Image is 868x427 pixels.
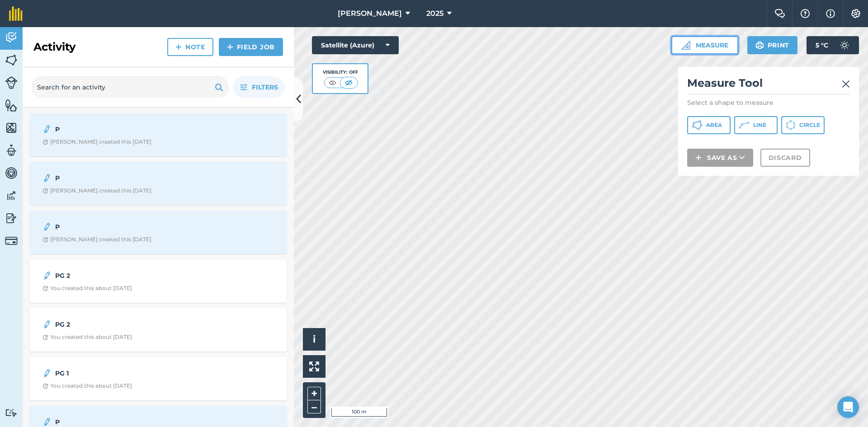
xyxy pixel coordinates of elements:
[42,237,48,243] img: Clock with arrow pointing clockwise
[5,408,18,417] img: svg+xml;base64,PD94bWwgdmVyc2lvbj0iMS4wIiBlbmNvZGluZz0idXRmLTgiPz4KPCEtLSBHZW5lcmF0b3I6IEFkb2JlIE...
[35,314,281,346] a: PG 2Clock with arrow pointing clockwiseYou created this about [DATE]
[755,40,764,51] img: svg+xml;base64,PHN2ZyB4bWxucz0iaHR0cDovL3d3dy53My5vcmcvMjAwMC9zdmciIHdpZHRoPSIxOSIgaGVpZ2h0PSIyNC...
[753,122,766,129] span: Line
[842,79,850,89] img: svg+xml;base64,PHN2ZyB4bWxucz0iaHR0cDovL3d3dy53My5vcmcvMjAwMC9zdmciIHdpZHRoPSIyMiIgaGVpZ2h0PSIzMC...
[781,116,825,134] button: Circle
[687,76,850,94] h2: Measure Tool
[55,271,198,281] strong: PG 2
[835,36,854,54] img: svg+xml;base64,PD94bWwgdmVyc2lvbj0iMS4wIiBlbmNvZGluZz0idXRmLTgiPz4KPCEtLSBHZW5lcmF0b3I6IEFkb2JlIE...
[55,417,198,427] strong: P
[706,122,722,129] span: Area
[695,152,702,163] img: svg+xml;base64,PHN2ZyB4bWxucz0iaHR0cDovL3d3dy53My5vcmcvMjAwMC9zdmciIHdpZHRoPSIxNCIgaGVpZ2h0PSIyNC...
[313,333,316,345] span: i
[42,188,48,194] img: Clock with arrow pointing clockwise
[816,36,828,54] span: 5 ° C
[55,319,198,329] strong: PG 2
[42,221,52,232] img: svg+xml;base64,PD94bWwgdmVyc2lvbj0iMS4wIiBlbmNvZGluZz0idXRmLTgiPz4KPCEtLSBHZW5lcmF0b3I6IEFkb2JlIE...
[5,99,18,112] img: svg+xml;base64,PHN2ZyB4bWxucz0iaHR0cDovL3d3dy53My5vcmcvMjAwMC9zdmciIHdpZHRoPSI1NiIgaGVpZ2h0PSI2MC...
[215,82,223,93] img: svg+xml;base64,PHN2ZyB4bWxucz0iaHR0cDovL3d3dy53My5vcmcvMjAwMC9zdmciIHdpZHRoPSIxOSIgaGVpZ2h0PSIyNC...
[303,328,325,351] button: i
[35,265,281,297] a: PG 2Clock with arrow pointing clockwiseYou created this about [DATE]
[42,138,151,145] div: [PERSON_NAME] created this [DATE]
[687,98,850,107] p: Select a shape to measure
[312,36,399,54] button: Satellite (Azure)
[323,69,358,76] div: Visibility: Off
[42,285,132,292] div: You created this about [DATE]
[35,167,281,200] a: PClock with arrow pointing clockwise[PERSON_NAME] created this [DATE]
[734,116,778,134] button: Line
[35,216,281,249] a: PClock with arrow pointing clockwise[PERSON_NAME] created this [DATE]
[5,121,18,135] img: svg+xml;base64,PHN2ZyB4bWxucz0iaHR0cDovL3d3dy53My5vcmcvMjAwMC9zdmciIHdpZHRoPSI1NiIgaGVpZ2h0PSI2MC...
[32,76,229,98] input: Search for an activity
[55,222,198,232] strong: P
[42,382,132,389] div: You created this about [DATE]
[42,270,52,281] img: svg+xml;base64,PD94bWwgdmVyc2lvbj0iMS4wIiBlbmNvZGluZz0idXRmLTgiPz4KPCEtLSBHZW5lcmF0b3I6IEFkb2JlIE...
[227,42,233,52] img: svg+xml;base64,PHN2ZyB4bWxucz0iaHR0cDovL3d3dy53My5vcmcvMjAwMC9zdmciIHdpZHRoPSIxNCIgaGVpZ2h0PSIyNC...
[5,144,18,157] img: svg+xml;base64,PD94bWwgdmVyc2lvbj0iMS4wIiBlbmNvZGluZz0idXRmLTgiPz4KPCEtLSBHZW5lcmF0b3I6IEFkb2JlIE...
[307,400,321,413] button: –
[307,387,321,400] button: +
[5,166,18,180] img: svg+xml;base64,PD94bWwgdmVyc2lvbj0iMS4wIiBlbmNvZGluZz0idXRmLTgiPz4KPCEtLSBHZW5lcmF0b3I6IEFkb2JlIE...
[687,149,753,167] button: Save as
[219,38,283,56] a: Field Job
[338,8,402,19] span: [PERSON_NAME]
[33,40,75,54] h2: Activity
[774,9,785,18] img: Two speech bubbles overlapping with the left bubble in the forefront
[799,122,820,129] span: Circle
[35,362,281,395] a: PG 1Clock with arrow pointing clockwiseYou created this about [DATE]
[760,149,810,167] button: Discard
[55,124,198,134] strong: P
[747,36,798,54] button: Print
[55,173,198,183] strong: P
[5,76,18,89] img: svg+xml;base64,PD94bWwgdmVyc2lvbj0iMS4wIiBlbmNvZGluZz0idXRmLTgiPz4KPCEtLSBHZW5lcmF0b3I6IEFkb2JlIE...
[167,38,213,56] a: Note
[42,333,132,341] div: You created this about [DATE]
[42,187,151,194] div: [PERSON_NAME] created this [DATE]
[42,236,151,243] div: [PERSON_NAME] created this [DATE]
[5,189,18,202] img: svg+xml;base64,PD94bWwgdmVyc2lvbj0iMS4wIiBlbmNvZGluZz0idXRmLTgiPz4KPCEtLSBHZW5lcmF0b3I6IEFkb2JlIE...
[55,368,198,378] strong: PG 1
[35,118,281,151] a: PClock with arrow pointing clockwise[PERSON_NAME] created this [DATE]
[826,8,835,19] img: svg+xml;base64,PHN2ZyB4bWxucz0iaHR0cDovL3d3dy53My5vcmcvMjAwMC9zdmciIHdpZHRoPSIxNyIgaGVpZ2h0PSIxNy...
[343,78,354,87] img: svg+xml;base64,PHN2ZyB4bWxucz0iaHR0cDovL3d3dy53My5vcmcvMjAwMC9zdmciIHdpZHRoPSI1MCIgaGVpZ2h0PSI0MC...
[5,211,18,225] img: svg+xml;base64,PD94bWwgdmVyc2lvbj0iMS4wIiBlbmNvZGluZz0idXRmLTgiPz4KPCEtLSBHZW5lcmF0b3I6IEFkb2JlIE...
[9,6,23,21] img: fieldmargin Logo
[327,78,338,87] img: svg+xml;base64,PHN2ZyB4bWxucz0iaHR0cDovL3d3dy53My5vcmcvMjAwMC9zdmciIHdpZHRoPSI1MCIgaGVpZ2h0PSI0MC...
[42,383,48,389] img: Clock with arrow pointing clockwise
[42,124,52,135] img: svg+xml;base64,PD94bWwgdmVyc2lvbj0iMS4wIiBlbmNvZGluZz0idXRmLTgiPz4KPCEtLSBHZW5lcmF0b3I6IEFkb2JlIE...
[5,31,18,44] img: svg+xml;base64,PD94bWwgdmVyc2lvbj0iMS4wIiBlbmNvZGluZz0idXRmLTgiPz4KPCEtLSBHZW5lcmF0b3I6IEFkb2JlIE...
[233,76,285,98] button: Filters
[175,42,182,52] img: svg+xml;base64,PHN2ZyB4bWxucz0iaHR0cDovL3d3dy53My5vcmcvMjAwMC9zdmciIHdpZHRoPSIxNCIgaGVpZ2h0PSIyNC...
[42,334,48,340] img: Clock with arrow pointing clockwise
[671,36,738,54] button: Measure
[42,173,52,183] img: svg+xml;base64,PD94bWwgdmVyc2lvbj0iMS4wIiBlbmNvZGluZz0idXRmLTgiPz4KPCEtLSBHZW5lcmF0b3I6IEFkb2JlIE...
[309,361,319,371] img: Four arrows, one pointing top left, one top right, one bottom right and the last bottom left
[426,8,443,19] span: 2025
[837,396,859,418] div: Open Intercom Messenger
[42,139,48,145] img: Clock with arrow pointing clockwise
[807,36,859,54] button: 5 °C
[42,368,52,379] img: svg+xml;base64,PD94bWwgdmVyc2lvbj0iMS4wIiBlbmNvZGluZz0idXRmLTgiPz4KPCEtLSBHZW5lcmF0b3I6IEFkb2JlIE...
[800,9,811,18] img: A question mark icon
[252,82,278,92] span: Filters
[42,319,52,330] img: svg+xml;base64,PD94bWwgdmVyc2lvbj0iMS4wIiBlbmNvZGluZz0idXRmLTgiPz4KPCEtLSBHZW5lcmF0b3I6IEFkb2JlIE...
[687,116,731,134] button: Area
[5,53,18,67] img: svg+xml;base64,PHN2ZyB4bWxucz0iaHR0cDovL3d3dy53My5vcmcvMjAwMC9zdmciIHdpZHRoPSI1NiIgaGVpZ2h0PSI2MC...
[42,286,48,291] img: Clock with arrow pointing clockwise
[681,41,690,50] img: Ruler icon
[850,9,861,18] img: A cog icon
[5,235,18,247] img: svg+xml;base64,PD94bWwgdmVyc2lvbj0iMS4wIiBlbmNvZGluZz0idXRmLTgiPz4KPCEtLSBHZW5lcmF0b3I6IEFkb2JlIE...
